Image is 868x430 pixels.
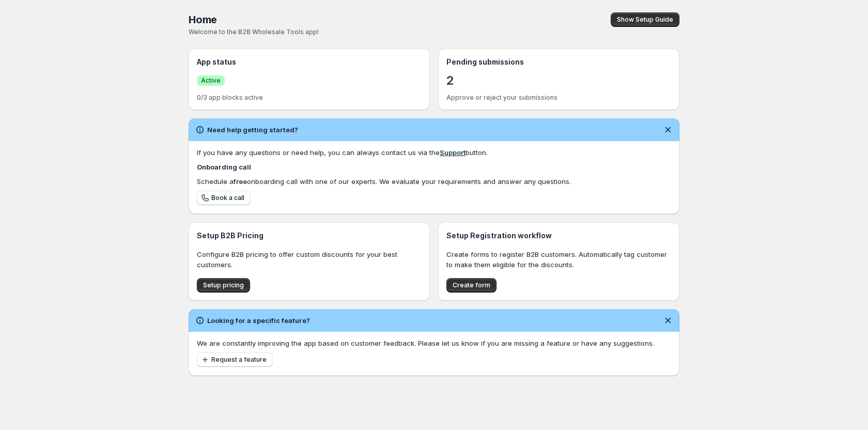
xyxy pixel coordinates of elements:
button: Request a feature [197,352,273,367]
span: Create form [453,281,490,289]
button: Dismiss notification [661,122,675,137]
div: Schedule a onboarding call with one of our experts. We evaluate your requirements and answer any ... [197,176,671,187]
h4: Onboarding call [197,162,671,172]
a: Support [440,148,466,157]
button: Create form [446,278,497,293]
button: Show Setup Guide [611,12,679,27]
a: SuccessActive [197,75,225,86]
h3: Pending submissions [446,57,671,67]
span: Show Setup Guide [617,16,673,24]
span: Home [189,13,217,26]
button: Dismiss notification [661,313,675,328]
a: 2 [446,72,454,89]
p: 0/3 app blocks active [197,94,422,102]
p: Create forms to register B2B customers. Automatically tag customer to make them eligible for the ... [446,249,671,270]
h3: Setup Registration workflow [446,231,671,241]
p: We are constantly improving the app based on customer feedback. Please let us know if you are mis... [197,338,671,348]
a: Book a call [197,191,251,205]
h2: Looking for a specific feature? [207,315,310,326]
span: Request a feature [211,356,267,364]
span: Setup pricing [203,281,244,289]
h3: App status [197,57,422,67]
p: Configure B2B pricing to offer custom discounts for your best customers. [197,249,422,270]
h2: Need help getting started? [207,125,298,135]
b: free [234,177,247,186]
h3: Setup B2B Pricing [197,231,422,241]
p: Welcome to the B2B Wholesale Tools app! [189,28,459,36]
span: Book a call [211,194,244,202]
div: If you have any questions or need help, you can always contact us via the button. [197,147,671,158]
p: Approve or reject your submissions [446,94,671,102]
span: Active [201,76,221,85]
button: Setup pricing [197,278,250,293]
